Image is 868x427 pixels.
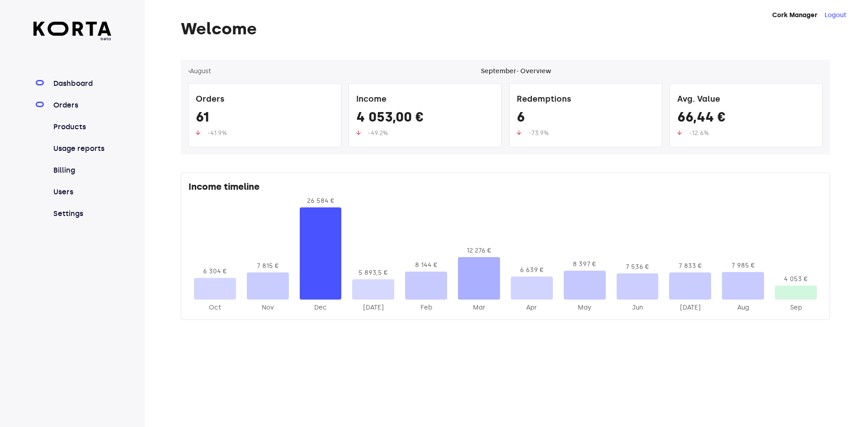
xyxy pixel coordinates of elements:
div: 7 815 € [247,262,289,271]
img: up [196,130,200,135]
div: 26 584 € [300,197,342,206]
div: September - Overview [481,67,551,76]
div: 7 536 € [617,263,659,272]
div: 6 [517,109,655,129]
div: 6 304 € [194,267,236,276]
h1: Welcome [181,20,830,38]
div: Income timeline [189,180,822,197]
span: -41.9% [208,129,227,137]
div: 2025-Aug [722,303,764,312]
div: 7 833 € [669,262,711,271]
div: 8 144 € [405,261,447,270]
a: Billing [52,165,112,176]
div: 7 985 € [722,261,764,270]
span: beta [33,36,112,42]
img: up [356,130,361,135]
div: 2025-Mar [458,303,500,312]
a: Settings [52,208,112,219]
img: up [677,130,682,135]
strong: Cork Manager [772,11,817,19]
div: 5 893,5 € [352,268,394,277]
img: Korta [33,22,112,36]
img: up [517,130,521,135]
div: Redemptions [517,91,655,109]
a: Products [52,122,112,132]
div: 66,44 € [677,109,815,129]
div: 4 053,00 € [356,109,494,129]
div: 12 276 € [458,246,500,255]
div: 4 053 € [775,275,817,284]
button: ‹August [188,67,211,76]
div: 2024-Nov [247,303,289,312]
span: -73.9% [528,129,549,137]
div: 2025-Jul [669,303,711,312]
div: 6 639 € [511,266,553,275]
div: 2025-Jun [617,303,659,312]
a: Orders [52,100,112,111]
div: 2025-Sep [775,303,817,312]
div: 61 [196,109,334,129]
span: -49.2% [368,129,388,137]
button: Logout [825,11,846,20]
div: 2025-May [564,303,606,312]
a: beta [33,22,112,42]
div: 2025-Jan [352,303,394,312]
div: 2025-Feb [405,303,447,312]
div: 8 397 € [564,260,606,269]
div: Income [356,91,494,109]
div: 2024-Oct [194,303,236,312]
span: -12.6% [689,129,709,137]
div: 2025-Apr [511,303,553,312]
div: Orders [196,91,334,109]
a: Users [52,187,112,197]
a: Usage reports [52,143,112,154]
div: 2024-Dec [300,303,342,312]
a: Dashboard [52,78,112,89]
div: Avg. Value [677,91,815,109]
